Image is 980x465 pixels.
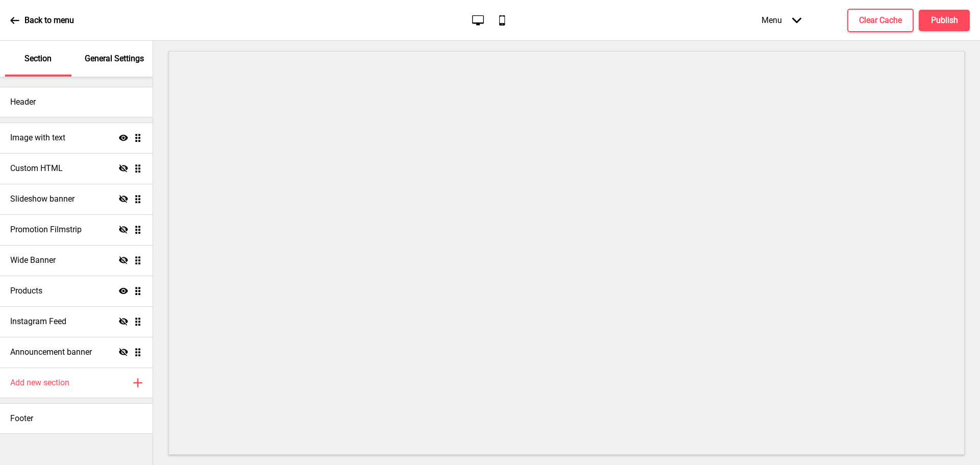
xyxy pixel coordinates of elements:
[919,10,970,31] button: Publish
[10,377,69,388] h4: Add new section
[10,347,92,358] h4: Announcement banner
[85,53,144,64] p: General Settings
[10,7,74,34] a: Back to menu
[10,413,33,424] h4: Footer
[10,96,36,108] h4: Header
[10,132,65,143] h4: Image with text
[847,9,914,32] button: Clear Cache
[24,15,74,26] p: Back to menu
[751,5,812,35] div: Menu
[10,316,66,327] h4: Instagram Feed
[10,285,42,297] h4: Products
[10,224,82,235] h4: Promotion Filmstrip
[859,15,902,26] h4: Clear Cache
[10,193,75,205] h4: Slideshow banner
[24,53,52,64] p: Section
[931,15,958,26] h4: Publish
[10,255,56,266] h4: Wide Banner
[10,163,63,174] h4: Custom HTML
